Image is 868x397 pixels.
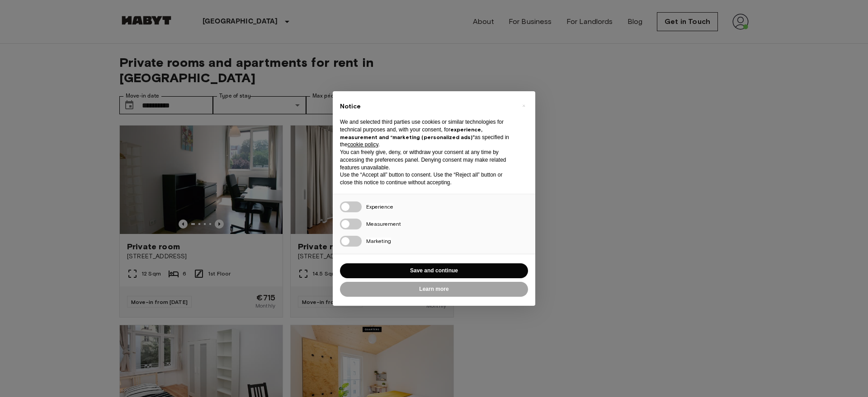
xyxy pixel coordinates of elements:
[340,126,482,140] strong: experience, measurement and “marketing (personalized ads)”
[366,203,393,210] span: Experience
[340,263,528,278] button: Save and continue
[340,282,528,297] button: Learn more
[366,238,391,244] span: Marketing
[340,171,514,187] p: Use the “Accept all” button to consent. Use the “Reject all” button or close this notice to conti...
[522,100,525,111] span: ×
[348,141,378,148] a: cookie policy
[516,98,531,113] button: Close this notice
[340,149,514,171] p: You can freely give, deny, or withdraw your consent at any time by accessing the preferences pane...
[340,118,514,149] p: We and selected third parties use cookies or similar technologies for technical purposes and, wit...
[366,220,401,227] span: Measurement
[340,102,514,111] h2: Notice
